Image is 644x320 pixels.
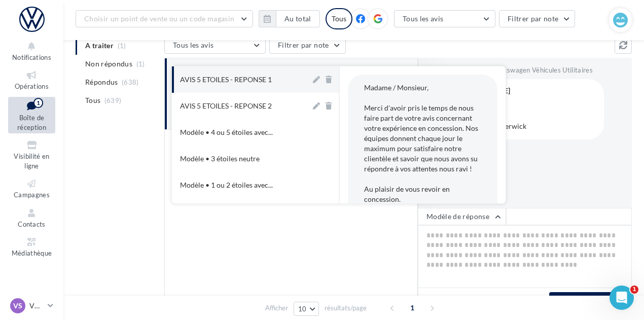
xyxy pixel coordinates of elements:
[8,264,55,289] a: Calendrier
[453,121,596,131] div: Delattre wv Salperwick
[298,305,307,313] span: 10
[122,78,139,86] span: (638)
[8,234,55,259] a: Médiathèque
[85,59,132,69] span: Non répondus
[394,10,495,27] button: Tous les avis
[18,220,46,228] span: Contacts
[265,303,288,313] span: Afficher
[164,37,266,54] button: Tous les avis
[8,39,55,63] button: Notifications
[14,191,50,199] span: Campagnes
[325,303,367,313] span: résultats/page
[630,286,638,294] span: 1
[13,301,22,311] span: VS
[364,83,478,254] span: Madame / Monsieur, Merci d'avoir pris le temps de nous faire part de votre avis concernant votre ...
[259,10,320,27] button: Au total
[104,96,122,104] span: (639)
[180,154,260,164] div: Modèle • 3 étoiles neutre
[180,101,272,111] div: AVIS 5 ETOILES - REPONSE 2
[172,93,311,119] button: AVIS 5 ETOILES - REPONSE 2
[418,208,506,225] button: Modèle de réponse
[173,41,214,49] span: Tous les avis
[17,114,46,131] span: Boîte de réception
[33,98,43,108] div: 1
[14,152,49,170] span: Visibilité en ligne
[269,37,346,54] button: Filtrer par note
[276,10,320,27] button: Au total
[85,77,118,87] span: Répondus
[172,66,311,93] button: AVIS 5 ETOILES - REPONSE 1
[8,176,55,201] a: Campagnes
[76,10,253,27] button: Choisir un point de vente ou un code magasin
[499,10,576,27] button: Filtrer par note
[180,75,272,85] div: AVIS 5 ETOILES - REPONSE 1
[451,66,593,75] span: Volkswagen / Volkswagen Véhicules Utilitaires
[180,127,273,137] span: Modèle • 4 ou 5 étoiles avec...
[84,14,234,23] span: Choisir un point de vente ou un code magasin
[12,249,52,257] span: Médiathèque
[29,301,44,311] p: VW ST OMER
[8,296,55,315] a: VS VW ST OMER
[15,82,49,90] span: Opérations
[403,14,444,23] span: Tous les avis
[404,300,420,316] span: 1
[12,53,51,61] span: Notifications
[549,292,627,309] button: Poster ma réponse
[180,180,273,190] span: Modèle • 1 ou 2 étoiles avec...
[8,97,55,134] a: Boîte de réception1
[172,119,311,146] button: Modèle • 4 ou 5 étoiles avec...
[136,60,145,68] span: (1)
[8,137,55,172] a: Visibilité en ligne
[294,302,319,316] button: 10
[8,205,55,230] a: Contacts
[172,172,311,198] button: Modèle • 1 ou 2 étoiles avec...
[85,95,100,105] span: Tous
[172,146,311,172] button: Modèle • 3 étoiles neutre
[326,8,352,29] div: Tous
[610,286,634,310] iframe: Intercom live chat
[8,67,55,92] a: Opérations
[422,295,509,307] button: Générer une réponse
